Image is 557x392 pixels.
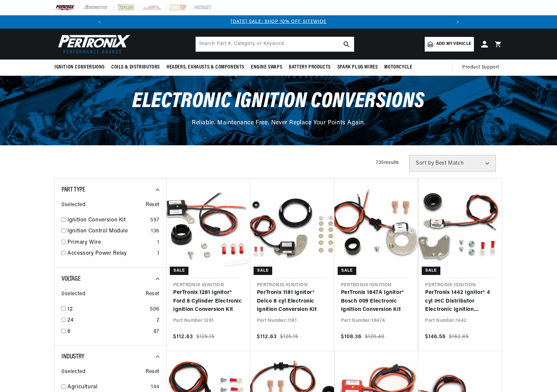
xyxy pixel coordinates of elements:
[55,60,108,75] summary: Ignition Conversions
[67,216,148,225] a: Ignition Conversion Kit
[61,353,84,360] span: Industry
[251,64,282,71] span: Engine Swaps
[462,60,502,75] summary: Product Support
[150,216,160,225] div: 597
[61,290,85,299] span: 0 selected
[150,305,160,314] div: 506
[384,64,412,71] span: Motorcycle
[61,201,85,209] span: 0 selected
[67,249,155,258] a: Accessory Power Relay
[381,60,415,75] summary: Motorcycle
[111,64,160,71] span: Coils & Distributors
[425,289,495,314] a: PerTronix 1442 Ignitor® 4 cyl IHC Distributor Electronic Ignition Conversion Kit
[337,64,378,71] span: Spark Plug Wires
[462,64,499,71] span: Product Support
[416,161,434,166] span: Sort by
[146,290,160,299] span: Reset
[151,383,160,392] div: 144
[154,327,160,336] div: 87
[163,60,248,75] summary: Headers, Exhausts & Components
[55,33,131,56] img: Pertronix
[67,316,154,325] a: 24
[376,160,399,165] span: 735 results
[146,201,160,209] span: Reset
[106,18,451,26] div: Announcement
[341,289,411,314] a: PerTronix 1847A Ignitor® Bosch 009 Electronic Ignition Conversion Kit
[285,60,334,75] summary: Battery Products
[146,368,160,376] span: Reset
[257,289,328,314] a: PerTronix 1181 Ignitor® Delco 8 cyl Electronic Ignition Conversion Kit
[425,37,474,52] a: Add my vehicle
[167,64,244,71] span: Headers, Exhausts & Components
[67,305,147,314] a: 12
[451,15,464,29] button: Translation missing: en.sections.announcements.next_announcement
[132,91,425,112] span: Electronic Ignition Conversions
[61,187,85,193] span: Part Type
[67,238,155,247] a: Primary Wire
[231,19,326,24] a: [DATE] SALE: SHOP 10% OFF SITEWIDE
[55,64,105,71] span: Ignition Conversions
[248,60,285,75] summary: Engine Swaps
[157,238,160,247] div: 1
[196,37,354,52] input: Search Part #, Category or Keyword
[38,15,519,29] slideshow-component: Translation missing: en.sections.announcements.announcement_bar
[173,289,244,314] a: PerTronix 1281 Ignitor® Ford 8 Cylinder Electronic Ignition Conversion Kit
[67,383,148,392] a: Agricultural
[334,60,381,75] summary: Spark Plug Wires
[108,60,163,75] summary: Coils & Distributors
[106,18,451,26] div: 1 of 3
[192,120,365,126] span: Reliable. Maintenance Free. Never Replace Your Points Again.
[289,64,331,71] span: Battery Products
[61,368,85,376] span: 0 selected
[157,249,160,258] div: 1
[93,15,106,29] button: Translation missing: en.sections.announcements.previous_announcement
[67,327,151,336] a: 6
[436,41,471,47] span: Add my vehicle
[151,227,160,236] div: 136
[157,316,160,325] div: 2
[67,227,148,236] a: Ignition Control Module
[61,276,80,282] span: Voltage
[339,37,354,52] button: search button
[409,155,496,172] select: Sort by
